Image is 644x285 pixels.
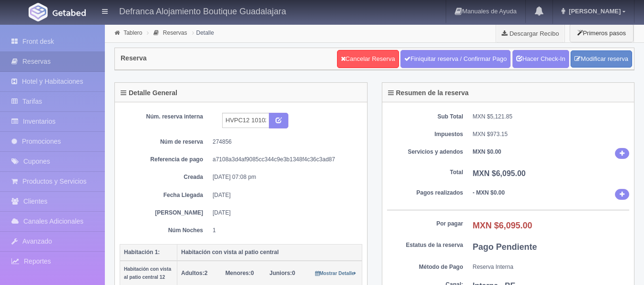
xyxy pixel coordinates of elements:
[496,24,564,43] a: Descargar Recibo
[190,28,216,37] li: Detalle
[121,55,147,62] h4: Reserva
[387,148,463,156] dt: Servicios y adendos
[473,148,501,155] b: MXN $0.00
[124,266,171,280] small: Habitación con vista al patio central 12
[213,209,355,217] dd: [DATE]
[315,271,357,276] small: Mostrar Detalle
[119,5,286,17] h4: Defranca Alojamiento Boutique Guadalajara
[213,226,355,235] dd: 1
[473,221,532,230] b: MXN $6,095.00
[269,270,295,276] span: 0
[387,189,463,197] dt: Pagos realizados
[127,156,203,164] dt: Referencia de pago
[127,191,203,199] dt: Fecha Llegada
[121,89,177,97] h4: Detalle General
[387,113,463,121] dt: Sub Total
[213,156,355,164] dd: a7108a3d4af9085cc344c9e3b1348f4c36c3ad87
[29,3,48,21] img: Getabed
[387,220,463,228] dt: Por pagar
[566,8,621,15] span: [PERSON_NAME]
[269,270,292,276] strong: Juniors:
[163,29,187,36] a: Reservas
[473,242,537,252] b: Pago Pendiente
[213,191,355,199] dd: [DATE]
[571,50,632,68] a: Modificar reserva
[127,113,203,121] dt: Núm. reserva interna
[177,244,362,261] th: Habitación con vista al patio central
[387,263,463,271] dt: Método de Pago
[213,173,355,181] dd: [DATE] 07:08 pm
[473,130,630,138] dd: MXN $973.15
[127,138,203,146] dt: Núm de reserva
[337,50,399,68] a: Cancelar Reserva
[124,249,160,256] b: Habitación 1:
[473,169,526,177] b: MXN $6,095.00
[225,270,254,276] span: 0
[512,50,569,68] a: Hacer Check-In
[52,9,86,16] img: Getabed
[213,138,355,146] dd: 274856
[387,130,463,138] dt: Impuestos
[315,270,357,276] a: Mostrar Detalle
[473,263,630,271] dd: Reserva Interna
[127,173,203,181] dt: Creada
[473,189,505,196] b: - MXN $0.00
[388,89,469,97] h4: Resumen de la reserva
[127,209,203,217] dt: [PERSON_NAME]
[123,29,142,36] a: Tablero
[225,270,251,276] strong: Menores:
[473,113,630,121] dd: MXN $5,121.85
[387,241,463,249] dt: Estatus de la reserva
[387,168,463,177] dt: Total
[181,270,207,276] span: 2
[570,24,634,42] button: Primeros pasos
[127,226,203,235] dt: Núm Noches
[400,50,511,68] a: Finiquitar reserva / Confirmar Pago
[181,270,204,276] strong: Adultos:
